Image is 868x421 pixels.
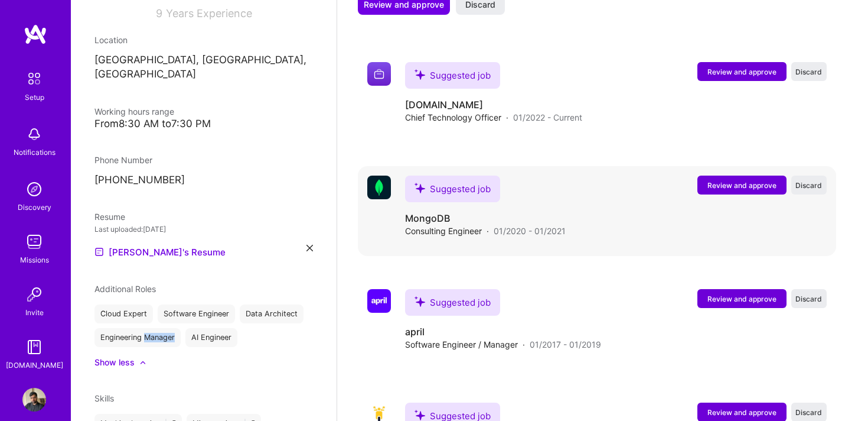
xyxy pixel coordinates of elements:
button: Discard [791,62,827,81]
h4: MongoDB [405,212,566,225]
i: icon SuggestedTeams [415,69,425,80]
img: bell [22,122,46,146]
div: Engineering Manager [94,328,181,347]
span: Consulting Engineer [405,225,482,237]
span: Review and approve [707,67,776,77]
div: Invite [25,306,44,319]
h4: april [405,325,601,338]
span: Review and approve [707,294,776,304]
div: Missions [20,254,49,266]
div: Discovery [18,201,51,213]
img: logo [24,24,47,45]
span: Skills [94,393,114,403]
div: Last uploaded: [DATE] [94,223,313,235]
button: Discard [791,289,827,308]
div: Suggested job [405,289,500,316]
div: Software Engineer [158,305,235,323]
div: Notifications [14,146,56,158]
span: 9 [156,7,162,20]
span: Software Engineer / Manager [405,338,518,351]
div: Suggested job [405,176,500,202]
a: User Avatar [19,388,49,412]
span: Discard [795,294,822,304]
h4: [DOMAIN_NAME] [405,98,582,111]
span: 01/2017 - 01/2019 [530,338,601,351]
p: [PHONE_NUMBER] [94,173,313,187]
i: icon SuggestedTeams [415,410,425,420]
span: Chief Technology Officer [405,111,501,124]
span: Review and approve [707,180,776,190]
a: [PERSON_NAME]'s Resume [94,245,226,259]
i: icon Close [306,245,313,251]
button: Review and approve [697,176,787,195]
div: Location [94,34,313,46]
span: · [523,338,525,351]
p: [GEOGRAPHIC_DATA], [GEOGRAPHIC_DATA], [GEOGRAPHIC_DATA] [94,53,313,82]
img: Company logo [367,176,391,199]
img: User Avatar [22,388,46,412]
i: icon SuggestedTeams [415,183,425,193]
span: 01/2022 - Current [513,111,582,124]
span: Working hours range [94,106,174,116]
span: Review and approve [707,407,776,417]
img: guide book [22,335,46,359]
span: Years Experience [166,7,252,20]
div: AI Engineer [185,328,237,347]
img: discovery [22,177,46,201]
img: Company logo [367,62,391,86]
button: Discard [791,176,827,195]
div: Suggested job [405,62,500,89]
div: [DOMAIN_NAME] [6,359,63,371]
img: Invite [22,283,46,306]
span: Phone Number [94,155,152,165]
img: teamwork [22,230,46,254]
div: Data Architect [240,305,304,323]
span: Discard [795,180,822,190]
div: Cloud Expert [94,305,153,323]
span: · [487,225,489,237]
span: 01/2020 - 01/2021 [494,225,566,237]
div: Show less [94,357,135,368]
span: Discard [795,67,822,77]
div: From 8:30 AM to 7:30 PM [94,118,313,130]
span: · [506,111,508,124]
span: Resume [94,212,125,222]
button: Review and approve [697,62,787,81]
img: Resume [94,247,104,257]
img: setup [22,66,47,91]
span: Additional Roles [94,284,156,294]
button: Review and approve [697,289,787,308]
img: Company logo [367,289,391,313]
div: Setup [25,91,44,103]
span: Discard [795,407,822,417]
i: icon SuggestedTeams [415,296,425,307]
